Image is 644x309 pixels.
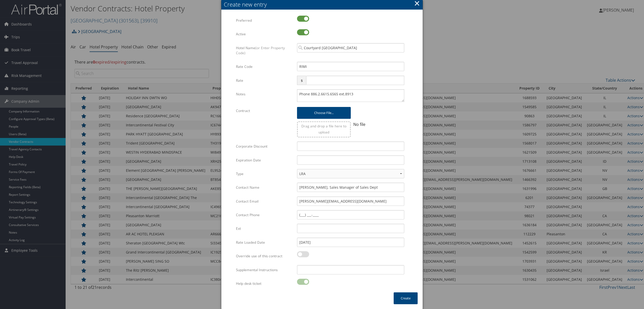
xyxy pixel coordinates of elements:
label: Contact Phone [236,210,293,220]
label: Corporate Discount [236,142,293,151]
button: Create [394,292,418,304]
span: No file [353,122,365,127]
label: Supplemental Instructions [236,265,293,275]
label: Contract [236,106,293,116]
label: Notes [236,89,293,99]
label: Expiration Date [236,155,293,165]
label: Rate Code [236,62,293,71]
span: (or Enter Property Code) [236,45,285,55]
label: Active [236,29,293,39]
label: Contact Email [236,196,293,206]
label: Help desk ticket [236,279,293,288]
label: Ext [236,224,293,233]
label: Hotel Name [236,43,293,58]
label: Contact Name [236,183,293,192]
label: Rate [236,76,293,85]
input: (___) ___-____ [297,210,404,219]
label: Preferred [236,16,293,25]
label: Override use of this contract [236,251,293,261]
span: Drag and drop a file here to upload [301,124,346,134]
label: Rate Loaded Date [236,238,293,247]
span: $ [297,76,306,85]
label: Type [236,169,293,179]
div: Create new entry [224,1,423,8]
